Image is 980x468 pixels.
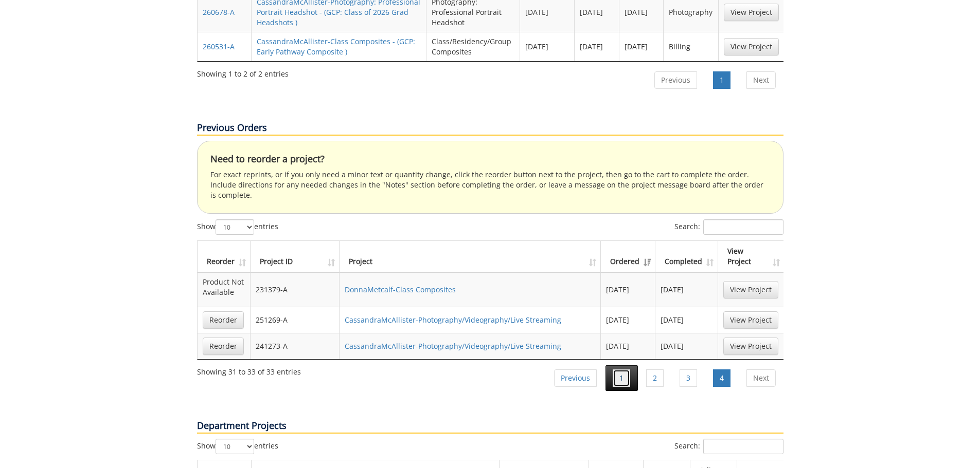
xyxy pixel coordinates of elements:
a: Next [746,71,776,89]
a: 4 [713,369,730,387]
select: Showentries [216,219,254,235]
p: Previous Orders [197,121,783,136]
td: [DATE] [655,307,718,333]
p: Department Projects [197,419,783,434]
p: For exact reprints, or if you only need a minor text or quantity change, click the reorder button... [210,170,770,200]
input: Search: [703,219,783,235]
a: CassandraMcAllister-Photography/Videography/Live Streaming [345,315,561,325]
a: Previous [554,369,597,387]
input: Search: [703,439,783,454]
a: View Project [723,311,778,329]
a: 3 [680,369,697,387]
td: [DATE] [655,272,718,307]
a: 1 [613,369,630,387]
th: Reorder: activate to sort column ascending [198,241,251,272]
label: Search: [674,219,783,235]
h4: Need to reorder a project? [210,154,770,164]
td: [DATE] [601,272,655,307]
a: Next [746,369,776,387]
td: [DATE] [520,32,575,61]
td: [DATE] [619,32,664,61]
th: View Project: activate to sort column ascending [718,241,783,272]
td: [DATE] [655,333,718,359]
p: Product Not Available [203,277,245,297]
th: Project: activate to sort column ascending [340,241,601,272]
a: View Project [724,38,779,55]
a: 260678-A [203,7,235,17]
a: View Project [724,4,779,21]
a: 1 [713,71,730,89]
a: CassandraMcAllister-Class Composites - (GCP: Early Pathway Composite ) [257,36,415,57]
a: 260531-A [203,42,235,51]
a: View Project [723,281,778,298]
a: View Project [723,338,778,355]
a: Reorder [203,311,244,329]
label: Show entries [197,219,278,235]
th: Ordered: activate to sort column ascending [601,241,655,272]
a: 2 [646,369,664,387]
label: Show entries [197,439,278,454]
a: DonnaMetcalf-Class Composites [345,285,456,294]
td: [DATE] [601,333,655,359]
td: 251269-A [251,307,340,333]
td: [DATE] [601,307,655,333]
td: [DATE] [575,32,619,61]
div: Showing 31 to 33 of 33 entries [197,363,301,377]
td: Billing [664,32,718,61]
th: Completed: activate to sort column ascending [655,241,718,272]
th: Project ID: activate to sort column ascending [251,241,340,272]
td: 241273-A [251,333,340,359]
select: Showentries [216,439,254,454]
a: CassandraMcAllister-Photography/Videography/Live Streaming [345,341,561,351]
div: Showing 1 to 2 of 2 entries [197,65,289,79]
td: Class/Residency/Group Composites [426,32,520,61]
td: 231379-A [251,272,340,307]
label: Search: [674,439,783,454]
a: Reorder [203,338,244,355]
a: Previous [654,71,697,89]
